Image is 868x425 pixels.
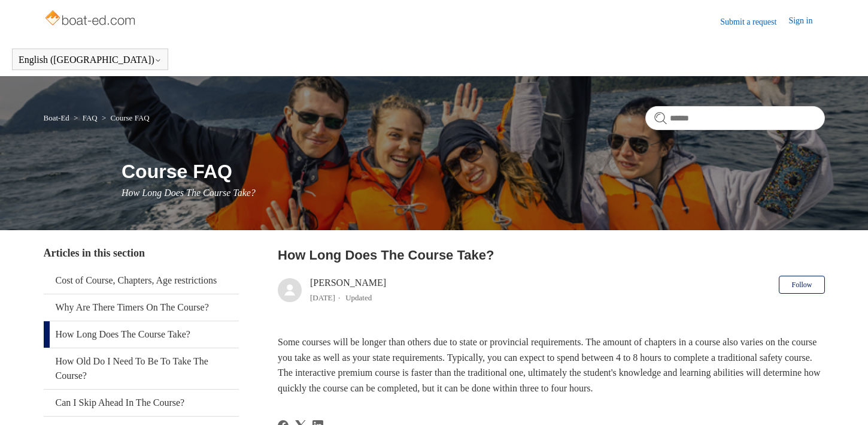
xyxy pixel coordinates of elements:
div: Live chat [828,385,859,416]
a: Submit a request [720,16,788,28]
button: Follow Article [779,276,824,294]
a: Cost of Course, Chapters, Age restrictions [44,267,239,294]
a: Sign in [788,14,824,29]
li: Course FAQ [99,113,150,122]
li: FAQ [71,113,99,122]
p: Some courses will be longer than others due to state or provincial requirements. The amount of ch... [278,334,825,396]
div: [PERSON_NAME] [310,276,386,305]
a: How Old Do I Need To Be To Take The Course? [44,348,239,389]
span: How Long Does The Course Take? [122,188,256,198]
a: FAQ [83,113,98,122]
time: 03/21/2024, 11:28 [310,293,335,302]
button: English ([GEOGRAPHIC_DATA]) [19,55,162,65]
li: Updated [345,293,372,302]
span: Articles in this section [44,247,145,259]
h2: How Long Does The Course Take? [278,245,825,265]
li: Boat-Ed [44,113,72,122]
a: Boat-Ed [44,113,69,122]
input: Search [645,106,825,130]
img: Boat-Ed Help Center home page [44,7,139,31]
a: How Long Does The Course Take? [44,321,239,348]
a: Can I Skip Ahead In The Course? [44,390,239,416]
a: Course FAQ [111,113,150,122]
a: Why Are There Timers On The Course? [44,294,239,321]
h1: Course FAQ [122,157,825,186]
